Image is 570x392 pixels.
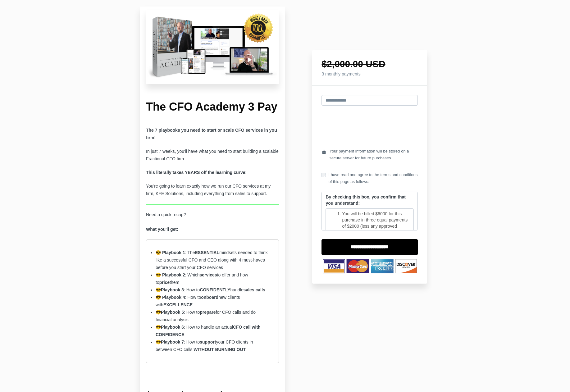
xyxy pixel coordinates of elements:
[156,272,185,277] strong: 😎 Playbook 2
[321,59,418,69] h1: $2,000.00 USD
[321,173,326,177] input: I have read and agree to the terms and conditions of this page as follows:
[146,128,277,140] b: The 7 playbooks you need to start or scale CFO services in you firm!
[156,295,240,307] span: : How to new clients with
[156,295,185,300] strong: 😎 Playbook 4
[146,148,279,163] p: In just 7 weeks, you'll have what you need to start building a scalable Fractional CFO firm.
[195,250,219,255] strong: ESSENTIAL
[200,272,217,277] strong: services
[146,227,178,232] strong: What you'll get:
[321,72,418,76] h4: 3 monthly payments
[320,111,419,143] iframe: Secure payment input frame
[161,310,184,315] strong: Playbook 5
[194,347,246,352] strong: WITHOUT BURNING OUT
[244,287,254,292] strong: sales
[161,287,184,292] strong: Playbook 3
[200,340,216,344] strong: support
[321,148,326,156] i: lock
[156,272,248,285] span: : Which to offer and how to them
[321,171,418,185] label: I have read and agree to the terms and conditions of this page as follows:
[321,258,418,274] img: TNbqccpWSzOQmI4HNVXb_Untitled_design-53.png
[200,310,216,315] strong: prepare
[156,325,261,337] strong: CFO call with CONFIDENCE
[146,170,247,175] strong: This literally takes YEARS off the learning curve!
[156,287,265,292] span: 😎 : How to handle
[146,100,279,114] h1: The CFO Academy 3 Pay
[329,148,418,162] span: Your payment information will be stored on a secure server for future purchases
[156,340,253,352] span: 😎 : How to your CFO clients in between CFO calls
[200,287,230,292] strong: CONFIDENTLY
[326,194,405,206] strong: By checking this box, you confirm that you understand:
[342,211,410,235] li: You will be billed $6000 for this purchase in three equal payments of $2000 (less any approved co...
[161,325,184,330] strong: Playbook 6
[256,287,265,292] strong: calls
[146,183,279,198] p: You're going to learn exactly how we run our CFO services at my firm, KFE Solutions, including ev...
[146,10,279,84] img: c16be55-448c-d20c-6def-ad6c686240a2_Untitled_design-20.png
[156,310,256,322] span: 😎 : How to for CFO calls and do financial analysis
[146,211,279,234] p: Need a quick recap?
[161,340,184,344] strong: Playbook 7
[156,249,269,271] li: : The mindsets needed to think like a successful CFO and CEO along with 4 must-haves before you s...
[156,325,261,337] span: 😎 : How to handle an actual
[156,250,185,255] strong: 😎 Playbook 1
[159,280,170,285] strong: price
[201,295,218,300] strong: onboard
[163,302,193,307] strong: EXCELLENCE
